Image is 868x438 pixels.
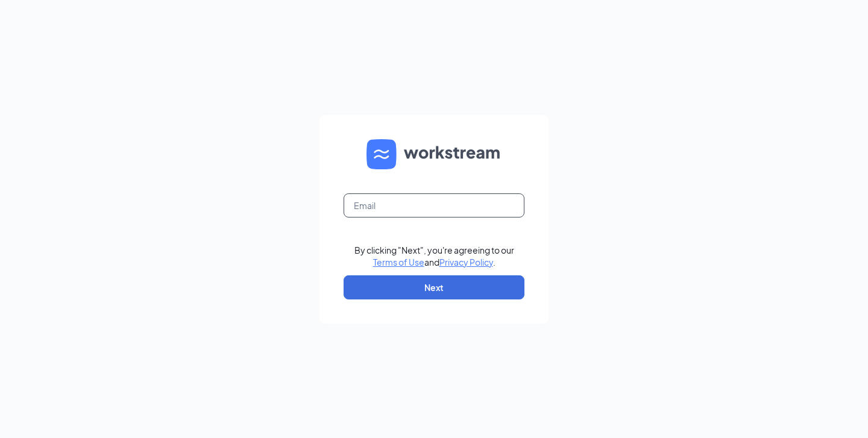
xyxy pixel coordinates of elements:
a: Terms of Use [373,257,424,267]
img: WS logo and Workstream text [366,139,502,169]
button: Next [344,275,524,299]
input: Email [344,193,524,217]
div: By clicking "Next", you're agreeing to our and . [354,244,514,268]
a: Privacy Policy [439,257,493,267]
